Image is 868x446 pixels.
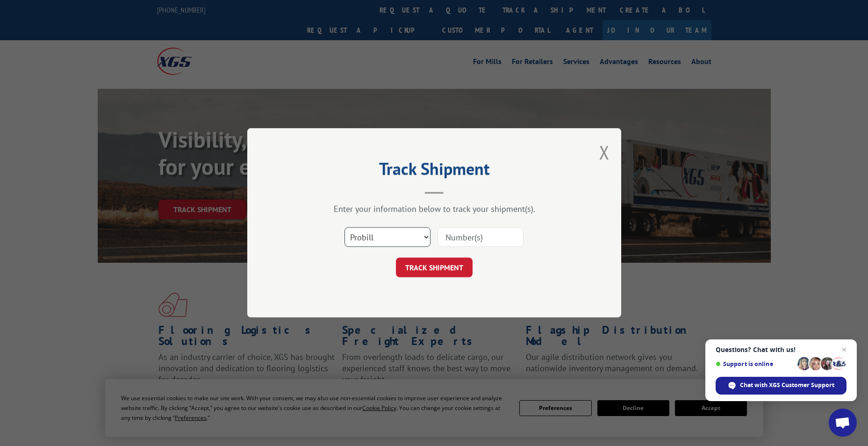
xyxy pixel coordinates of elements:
[294,162,574,180] h2: Track Shipment
[599,140,610,165] button: Close modal
[716,346,846,353] span: Questions? Chat with us!
[716,377,846,395] div: Chat with XGS Customer Support
[740,381,834,389] span: Chat with XGS Customer Support
[438,228,524,247] input: Number(s)
[294,204,574,215] div: Enter your information below to track your shipment(s).
[396,258,473,278] button: TRACK SHIPMENT
[829,409,857,437] div: Open chat
[839,344,850,355] span: Close chat
[716,360,794,367] span: Support is online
